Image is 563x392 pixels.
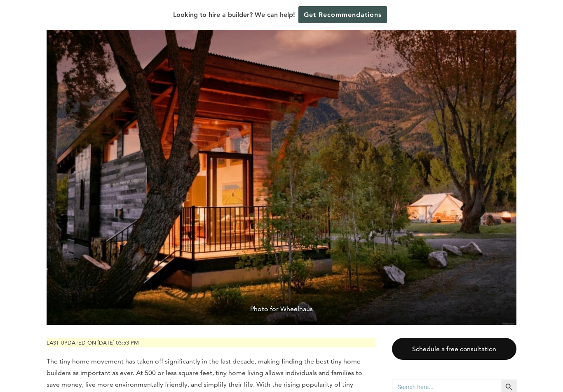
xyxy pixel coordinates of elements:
[504,383,514,392] svg: Search
[47,338,375,347] p: Last updated on [DATE] 03:53 pm
[47,297,516,325] span: Photo for Wheelhaus
[298,6,387,23] a: Get Recommendations
[522,351,553,382] iframe: Drift Widget Chat Controller
[392,338,516,360] a: Schedule a free consultation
